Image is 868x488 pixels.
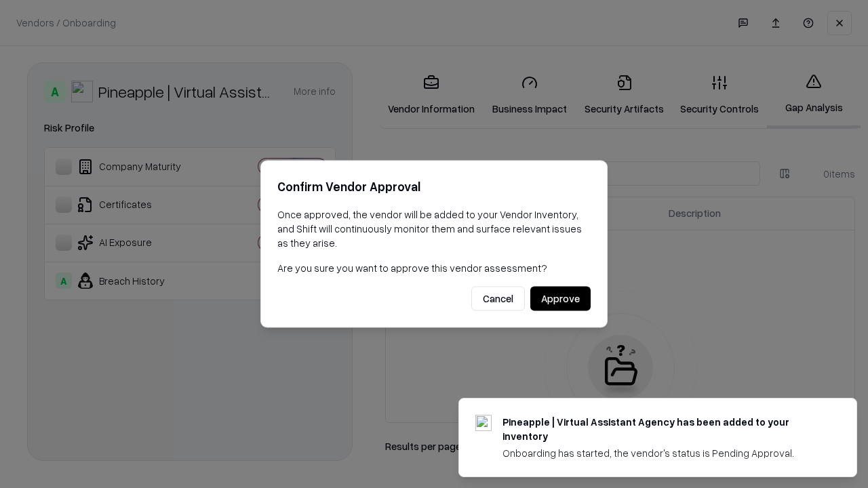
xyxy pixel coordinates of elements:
[502,446,824,460] div: Onboarding has started, the vendor's status is Pending Approval.
[530,287,591,311] button: Approve
[277,261,591,275] p: Are you sure you want to approve this vendor assessment?
[277,177,591,197] h2: Confirm Vendor Approval
[471,287,525,311] button: Cancel
[475,415,492,431] img: trypineapple.com
[277,207,591,250] p: Once approved, the vendor will be added to your Vendor Inventory, and Shift will continuously mon...
[502,415,824,443] div: Pineapple | Virtual Assistant Agency has been added to your inventory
